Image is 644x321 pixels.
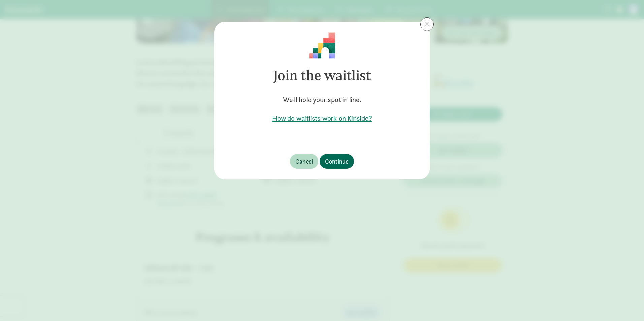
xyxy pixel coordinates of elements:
[225,114,419,123] a: How do waitlists work on Kinside?
[325,157,349,166] span: Continue
[320,154,354,169] button: Continue
[290,154,318,169] button: Cancel
[295,157,313,166] span: Cancel
[225,59,419,92] h3: Join the waitlist
[225,95,419,104] h5: We'll hold your spot in line.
